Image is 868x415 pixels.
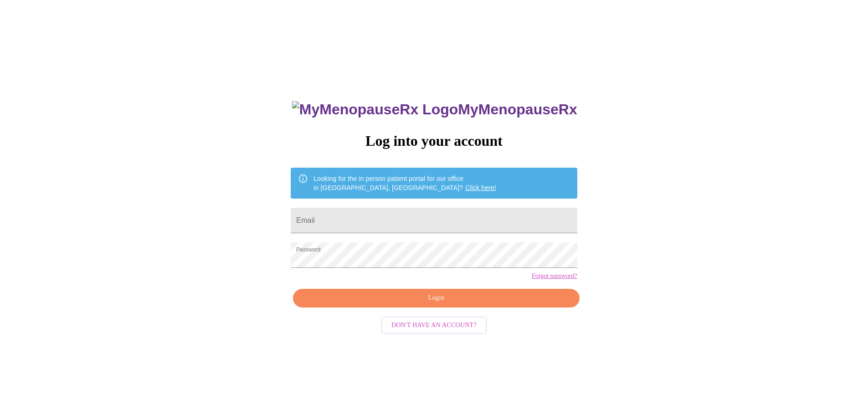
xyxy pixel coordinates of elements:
[292,101,577,118] h3: MyMenopauseRx
[313,170,496,196] div: Looking for the in person patient portal for our office in [GEOGRAPHIC_DATA], [GEOGRAPHIC_DATA]?
[391,320,477,331] span: Don't have an account?
[293,289,579,307] button: Login
[291,133,577,149] h3: Log into your account
[532,272,577,280] a: Forgot password?
[379,321,489,328] a: Don't have an account?
[381,317,487,334] button: Don't have an account?
[303,292,569,304] span: Login
[465,184,496,191] a: Click here!
[292,101,458,118] img: MyMenopauseRx Logo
